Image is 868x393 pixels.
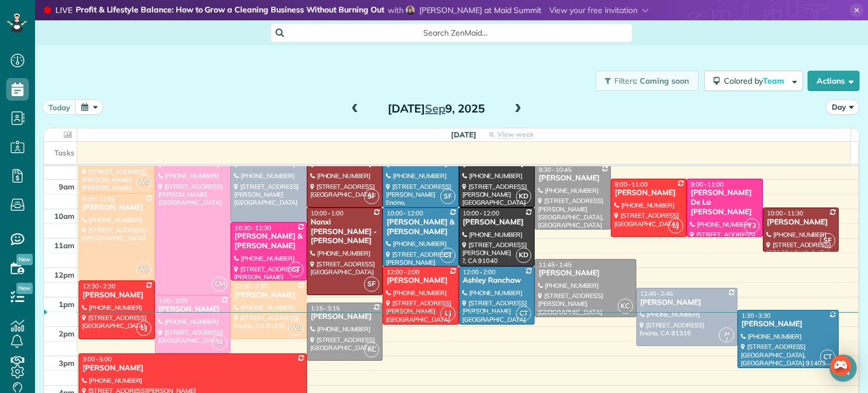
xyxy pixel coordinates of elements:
[763,76,786,86] span: Team
[364,277,379,292] span: SF
[16,283,33,294] span: New
[719,334,734,345] small: 2
[463,268,496,276] span: 12:00 - 2:00
[364,189,379,204] span: SF
[235,224,271,232] span: 10:30 - 12:30
[159,297,188,305] span: 1:00 - 3:00
[311,209,344,217] span: 10:00 - 1:00
[538,269,632,278] div: [PERSON_NAME]
[516,189,531,204] span: KD
[83,282,115,290] span: 12:30 - 2:30
[59,329,75,338] span: 2pm
[76,5,384,16] strong: Profit & Lifestyle Balance: How to Grow a Cleaning Business Without Burning Out
[462,218,532,227] div: [PERSON_NAME]
[440,189,455,204] span: SF
[614,76,638,86] span: Filters:
[516,248,531,263] span: KD
[462,276,532,286] div: Ashley Ranchaw
[830,355,857,382] div: Open Intercom Messenger
[136,321,151,336] span: LJ
[618,299,633,314] span: KC
[744,218,759,234] span: Y3
[614,188,684,198] div: [PERSON_NAME]
[59,359,75,368] span: 3pm
[136,175,151,190] span: WB
[741,312,771,319] span: 1:30 - 3:30
[83,355,112,363] span: 3:00 - 5:00
[463,209,500,217] span: 10:00 - 12:00
[311,304,340,312] span: 1:15 - 3:15
[386,218,455,237] div: [PERSON_NAME] & [PERSON_NAME]
[539,261,571,269] span: 11:45 - 1:45
[767,209,804,217] span: 10:00 - 11:30
[820,349,835,365] span: CT
[826,100,860,115] button: Day
[419,5,541,15] span: [PERSON_NAME] at Maid Summit
[386,276,455,286] div: [PERSON_NAME]
[54,148,75,157] span: Tasks
[42,100,76,115] button: today
[235,282,267,290] span: 12:30 - 2:30
[212,335,227,350] span: LI
[640,290,673,297] span: 12:45 - 2:45
[234,232,303,251] div: [PERSON_NAME] & [PERSON_NAME]
[388,5,403,15] span: with
[741,319,835,329] div: [PERSON_NAME]
[766,218,836,227] div: [PERSON_NAME]
[54,211,75,221] span: 10am
[16,254,33,265] span: New
[82,291,151,300] div: [PERSON_NAME]
[54,241,75,250] span: 11am
[406,6,415,15] img: diane-greenwood-36e7869b6b188bd32fc59402b00cc2bd69f593bfef37d6add874d9088f00cb98.jpg
[704,71,803,91] button: Colored byTeam
[451,130,476,139] span: [DATE]
[54,270,75,279] span: 12pm
[440,248,455,263] span: CT
[640,298,734,308] div: [PERSON_NAME]
[82,364,303,373] div: [PERSON_NAME]
[136,262,151,277] span: WB
[288,321,303,336] span: WB
[724,330,730,336] span: JM
[539,166,571,174] span: 8:30 - 10:45
[310,312,380,322] div: [PERSON_NAME]
[691,180,723,188] span: 9:00 - 11:00
[310,218,380,247] div: Nanxi [PERSON_NAME] - [PERSON_NAME]
[690,188,759,217] div: [PERSON_NAME] De La [PERSON_NAME]
[538,174,607,183] div: [PERSON_NAME]
[425,101,445,115] span: Sep
[497,130,534,139] span: View week
[212,277,227,292] span: CM
[59,182,75,191] span: 9am
[387,209,423,217] span: 10:00 - 12:00
[83,195,115,203] span: 9:30 - 12:30
[615,180,648,188] span: 9:00 - 11:00
[288,262,303,277] span: CT
[366,102,507,115] h2: [DATE] 9, 2025
[724,76,788,86] span: Colored by
[234,291,303,300] div: [PERSON_NAME]
[640,76,689,86] span: Coming soon
[158,305,228,314] div: [PERSON_NAME]
[59,300,75,309] span: 1pm
[387,268,419,276] span: 12:00 - 2:00
[440,306,455,321] span: LJ
[820,233,835,248] span: SF
[668,218,683,234] span: LJ
[808,71,860,91] button: Actions
[364,342,379,357] span: KC
[516,306,531,321] span: CT
[82,203,151,213] div: [PERSON_NAME]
